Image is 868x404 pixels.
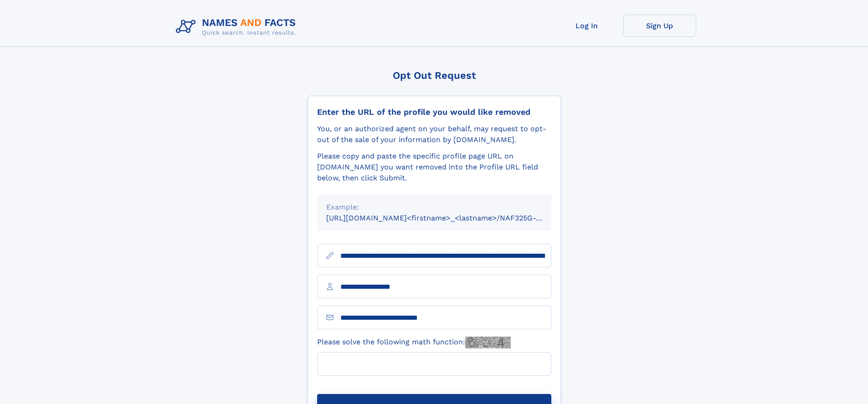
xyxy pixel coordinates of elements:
div: Please copy and paste the specific profile page URL on [DOMAIN_NAME] you want removed into the Pr... [317,151,551,184]
div: You, or an authorized agent on your behalf, may request to opt-out of the sale of your informatio... [317,123,551,145]
label: Please solve the following math function: [317,337,511,348]
img: Logo Names and Facts [172,15,303,39]
div: Enter the URL of the profile you would like removed [317,107,551,117]
div: Example: [326,202,542,213]
small: [URL][DOMAIN_NAME]<firstname>_<lastname>/NAF325G-xxxxxxxx [326,214,569,222]
a: Sign Up [623,15,696,37]
a: Log In [550,15,623,37]
div: Opt Out Request [308,70,561,81]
